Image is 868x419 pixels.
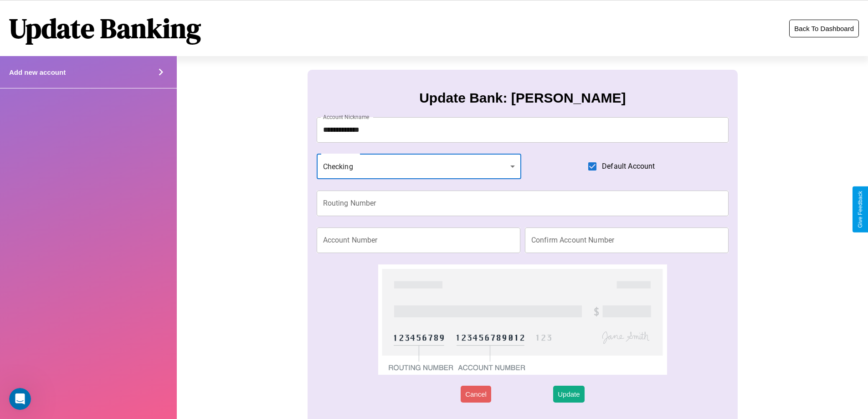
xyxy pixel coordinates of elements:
[9,68,66,76] h4: Add new account
[857,191,863,228] div: Give Feedback
[553,386,584,403] button: Update
[9,388,31,410] iframe: Intercom live chat
[317,154,522,179] div: Checking
[789,20,859,37] button: Back To Dashboard
[461,386,491,403] button: Cancel
[9,10,201,47] h1: Update Banking
[378,264,667,375] img: check
[602,161,655,172] span: Default Account
[419,90,626,106] h3: Update Bank: [PERSON_NAME]
[323,113,370,121] label: Account Nickname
